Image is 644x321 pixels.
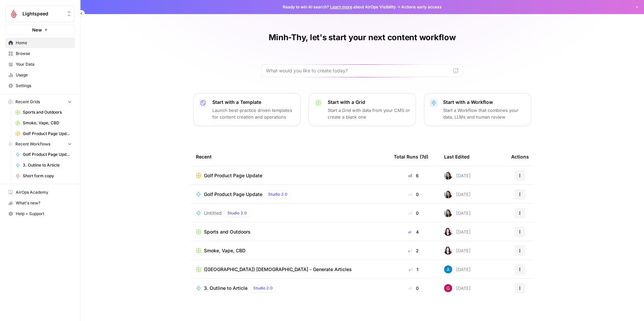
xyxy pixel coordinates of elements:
[5,70,75,80] a: Usage
[16,61,72,67] span: Your Data
[196,147,383,166] div: Recent
[328,107,410,120] p: Start a Grid with data from your CMS or create a blank one
[444,247,471,255] div: [DATE]
[444,147,470,166] div: Last Edited
[5,198,75,208] button: What's new?
[196,190,383,198] a: Golf Product Page UpdateStudio 2.0
[266,67,450,74] input: What would you like to create today?
[394,191,433,198] div: 0
[444,284,452,292] img: ca8uqh5btqcs3q7aizhnokptzm0x
[12,107,75,118] a: Sports and Outdoors
[268,191,287,197] span: Studio 2.0
[196,229,383,235] a: Sports and Outdoors
[394,266,433,273] div: 1
[12,171,75,181] a: Short form copy
[444,247,452,255] img: wdke7mwtj0nxznpffym0k1wpceu2
[5,208,75,219] button: Help + Support
[6,198,74,208] div: What's new?
[443,99,526,106] p: Start with a Workflow
[193,93,301,126] button: Start with a TemplateLaunch best-practice driven templates for content creation and operations
[12,128,75,139] a: Golf Product Page Update
[5,80,75,91] a: Settings
[204,210,222,216] span: Untitled
[12,160,75,171] a: 3. Outline to Article
[23,131,72,137] span: Golf Product Page Update
[444,228,452,236] img: wdke7mwtj0nxznpffym0k1wpceu2
[196,209,383,217] a: UntitledStudio 2.0
[16,189,72,195] span: AirOps Academy
[212,99,295,106] p: Start with a Template
[16,72,72,78] span: Usage
[394,210,433,216] div: 0
[204,266,352,273] span: ([GEOGRAPHIC_DATA]) [DEMOGRAPHIC_DATA] - Generate Articles
[328,99,410,106] p: Start with a Grid
[511,147,529,166] div: Actions
[444,265,471,273] div: [DATE]
[8,8,20,20] img: Lightspeed Logo
[424,93,531,126] button: Start with a WorkflowStart a Workflow that combines your data, LLMs and human review
[15,99,40,105] span: Recent Grids
[23,109,72,115] span: Sports and Outdoors
[12,149,75,160] a: Golf Product Page Update
[212,107,295,120] p: Launch best-practice driven templates for content creation and operations
[196,247,383,254] a: Smoke, Vape, CBD
[283,4,396,10] span: Ready to win AI search? about AirOps Visibility
[444,190,471,198] div: [DATE]
[22,10,63,17] span: Lightspeed
[330,4,352,9] a: Learn more
[444,284,471,292] div: [DATE]
[309,93,416,126] button: Start with a GridStart a Grid with data from your CMS or create a blank one
[253,285,273,291] span: Studio 2.0
[16,211,72,217] span: Help + Support
[401,4,442,10] span: Actions early access
[444,228,471,236] div: [DATE]
[5,187,75,198] a: AirOps Academy
[16,83,72,89] span: Settings
[269,32,455,43] h1: Minh-Thy, let's start your next content workflow
[444,172,471,180] div: [DATE]
[196,266,383,273] a: ([GEOGRAPHIC_DATA]) [DEMOGRAPHIC_DATA] - Generate Articles
[23,162,72,168] span: 3. Outline to Article
[15,141,50,147] span: Recent Workflows
[23,173,72,179] span: Short form copy
[5,38,75,48] a: Home
[204,191,262,198] span: Golf Product Page Update
[204,247,246,254] span: Smoke, Vape, CBD
[394,229,433,235] div: 4
[394,147,428,166] div: Total Runs (7d)
[16,40,72,46] span: Home
[12,118,75,128] a: Smoke, Vape, CBD
[394,247,433,254] div: 2
[32,26,42,33] span: New
[444,209,471,217] div: [DATE]
[196,172,383,179] a: Golf Product Page Update
[196,284,383,292] a: 3. Outline to ArticleStudio 2.0
[204,229,251,235] span: Sports and Outdoors
[227,210,247,216] span: Studio 2.0
[23,120,72,126] span: Smoke, Vape, CBD
[5,25,75,35] button: New
[23,151,72,157] span: Golf Product Page Update
[204,285,248,292] span: 3. Outline to Article
[444,172,452,180] img: 34qmd8li8jcngaxi9z5g13uxb641
[5,97,75,107] button: Recent Grids
[5,5,75,22] button: Workspace: Lightspeed
[444,190,452,198] img: 34qmd8li8jcngaxi9z5g13uxb641
[394,285,433,292] div: 0
[5,48,75,59] a: Browse
[394,172,433,179] div: 6
[5,59,75,70] a: Your Data
[443,107,526,120] p: Start a Workflow that combines your data, LLMs and human review
[444,265,452,273] img: o3cqybgnmipr355j8nz4zpq1mc6x
[204,172,262,179] span: Golf Product Page Update
[444,209,452,217] img: 34qmd8li8jcngaxi9z5g13uxb641
[5,139,75,149] button: Recent Workflows
[16,51,72,57] span: Browse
